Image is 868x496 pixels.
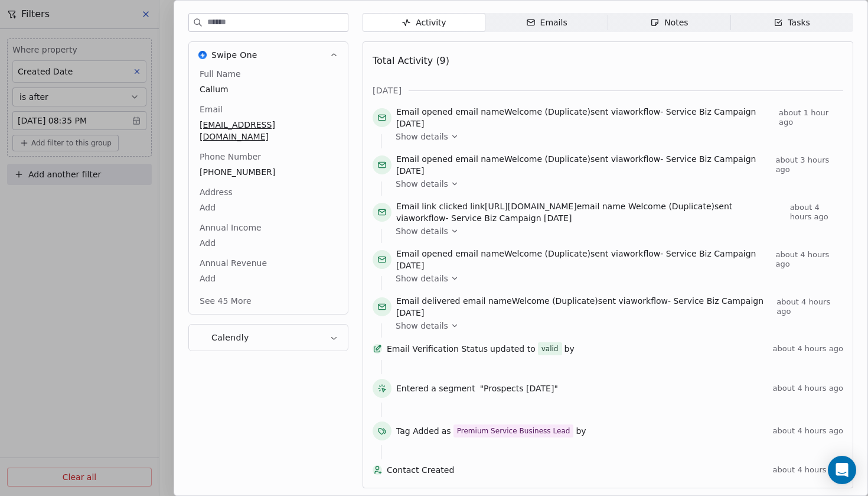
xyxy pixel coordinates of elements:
img: Swipe One [198,51,207,59]
span: email name sent via workflow - [396,153,771,177]
span: email name sent via workflow - [396,106,774,129]
span: Show details [396,273,448,284]
span: Email opened [396,154,453,164]
span: Email [197,103,225,115]
div: Open Intercom Messenger [828,456,856,484]
span: about 4 hours ago [775,250,843,269]
span: Total Activity (9) [373,55,449,66]
span: Email Verification Status [387,343,488,355]
a: Show details [396,131,835,142]
span: Service Biz Campaign [DATE] [451,213,572,223]
span: Show details [396,225,448,237]
span: Full Name [197,68,243,80]
span: about 1 hour ago [779,108,843,127]
span: Welcome (Duplicate) [512,296,598,306]
span: [EMAIL_ADDRESS][DOMAIN_NAME] [200,119,337,142]
button: CalendlyCalendly [189,325,348,351]
span: by [576,425,586,437]
span: Welcome (Duplicate) [504,154,590,164]
span: Annual Income [197,222,264,234]
span: Show details [396,320,448,332]
span: Annual Revenue [197,257,269,269]
span: Welcome (Duplicate) [504,107,590,116]
div: valid [541,343,559,355]
span: Contact Created [387,464,768,476]
span: [URL][DOMAIN_NAME] [485,202,577,211]
a: Show details [396,273,835,284]
span: Welcome (Duplicate) [628,202,714,211]
span: link email name sent via workflow - [396,200,785,224]
span: about 4 hours ago [790,203,843,222]
span: Add [200,273,337,284]
span: Phone Number [197,151,263,163]
span: "Prospects [DATE]" [480,382,558,394]
span: as [442,425,451,437]
span: about 4 hours ago [776,297,843,316]
span: Entered a segment [396,382,475,394]
span: Callum [200,83,337,95]
span: about 4 hours ago [773,384,843,393]
a: Show details [396,320,835,332]
span: Add [200,237,337,249]
button: Swipe OneSwipe One [189,42,348,68]
span: Email opened [396,107,453,116]
span: about 4 hours ago [773,344,843,354]
span: Swipe One [211,49,257,61]
span: updated to [490,343,536,355]
span: Calendly [211,332,249,343]
span: [PHONE_NUMBER] [200,166,337,178]
a: Show details [396,178,835,190]
span: about 4 hours ago [773,426,843,436]
span: Show details [396,131,448,142]
span: email name sent via workflow - [396,248,771,271]
span: Email delivered [396,296,460,306]
a: Show details [396,225,835,237]
span: Add [200,202,337,213]
span: by [564,343,575,355]
span: about 3 hours ago [775,155,843,174]
img: Calendly [198,333,207,342]
div: Emails [526,17,567,29]
span: [DATE] [373,85,402,96]
span: Email opened [396,249,453,258]
span: Email link clicked [396,202,468,211]
div: Tasks [774,17,810,29]
div: Notes [650,17,688,29]
button: See 45 More [192,290,259,312]
span: email name sent via workflow - [396,295,772,319]
span: about 4 hours ago [773,465,843,475]
div: Swipe OneSwipe One [189,68,348,314]
span: Show details [396,178,448,190]
span: Tag Added [396,425,439,437]
span: Welcome (Duplicate) [504,249,590,258]
div: Premium Service Business Lead [457,426,570,436]
span: Address [197,186,235,198]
